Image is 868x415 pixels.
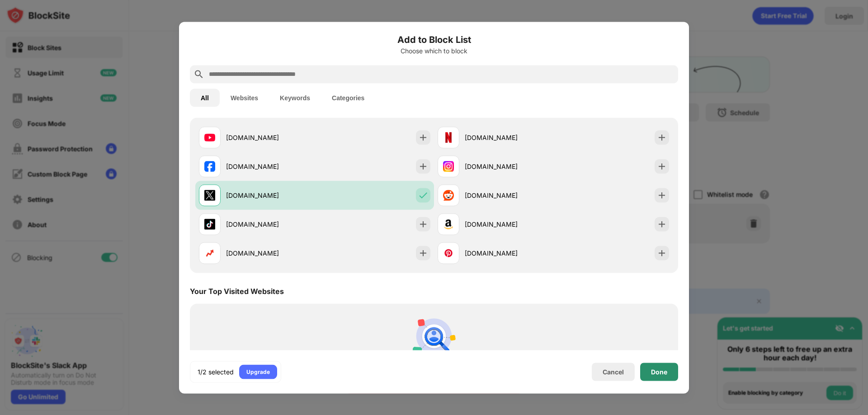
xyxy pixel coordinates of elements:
div: 1/2 selected [198,367,234,376]
img: favicons [204,190,215,201]
img: search.svg [193,69,204,79]
div: [DOMAIN_NAME] [465,133,553,142]
div: [DOMAIN_NAME] [226,191,315,200]
img: favicons [204,132,215,143]
button: Websites [220,89,269,107]
img: favicons [204,247,215,258]
button: All [190,89,220,107]
div: Upgrade [246,367,270,376]
img: favicons [443,219,454,229]
div: [DOMAIN_NAME] [226,162,315,171]
button: Categories [321,89,375,107]
img: favicons [204,161,215,172]
img: personal-suggestions.svg [412,314,456,358]
div: Cancel [603,368,624,376]
div: [DOMAIN_NAME] [226,248,315,258]
div: [DOMAIN_NAME] [226,219,315,229]
button: Keywords [269,89,321,107]
img: favicons [443,132,454,143]
div: Done [651,368,667,375]
div: [DOMAIN_NAME] [465,162,553,171]
img: favicons [443,161,454,172]
div: Your Top Visited Websites [190,286,284,295]
div: [DOMAIN_NAME] [465,191,553,200]
img: favicons [443,247,454,258]
div: Choose which to block [190,47,678,54]
img: favicons [443,190,454,201]
img: favicons [204,219,215,229]
div: [DOMAIN_NAME] [226,133,315,142]
h6: Add to Block List [190,33,678,46]
div: [DOMAIN_NAME] [465,219,553,229]
div: [DOMAIN_NAME] [465,248,553,258]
